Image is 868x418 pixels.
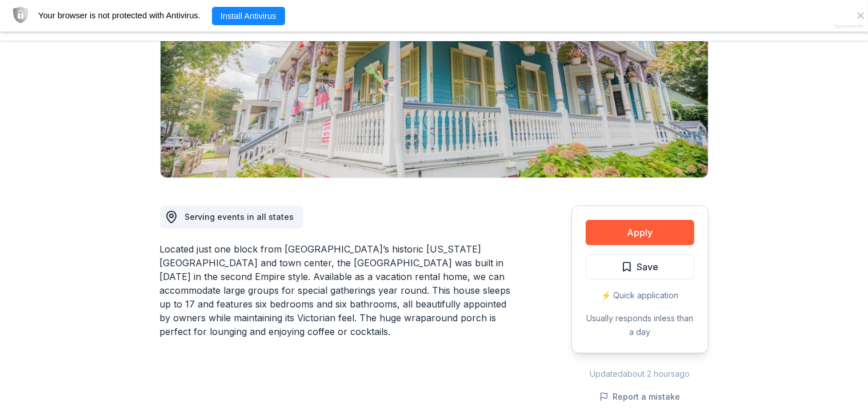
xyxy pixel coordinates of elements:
div: Located just one block from [GEOGRAPHIC_DATA]’s historic [US_STATE][GEOGRAPHIC_DATA] and town cen... [160,242,517,338]
button: Apply [586,220,694,245]
button: Report a mistake [599,390,681,404]
div: Updated about 2 hours ago [571,367,709,381]
span: Serving events in all states [185,212,294,222]
div: ⚡️ Quick application [586,289,694,302]
div: Usually responds in less than a day [586,311,694,339]
span: Save [637,259,659,274]
button: Save [586,254,694,279]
